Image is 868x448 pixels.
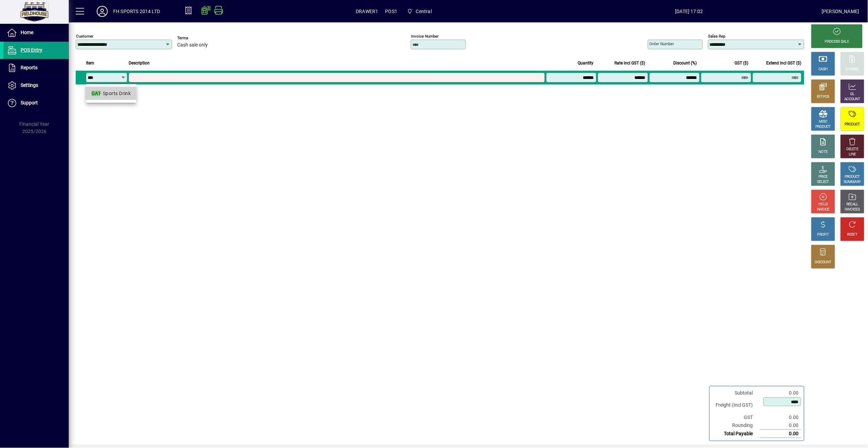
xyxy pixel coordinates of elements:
span: Discount (%) [674,59,697,67]
div: SELECT [817,180,829,185]
td: Freight (Incl GST) [712,397,760,414]
mat-label: Customer [76,34,94,39]
span: Quantity [578,59,594,67]
div: RECALL [847,202,859,207]
div: EFTPOS [817,94,830,100]
div: INVOICE [817,207,829,212]
span: POS Entry [21,47,42,53]
span: GST ($) [735,59,749,67]
span: DRAWER1 [356,6,378,17]
td: 0.00 [760,389,801,397]
a: Home [3,24,69,41]
div: INVOICES [845,207,860,212]
a: Settings [3,77,69,94]
div: GL [850,92,855,97]
div: DELETE [847,147,858,152]
td: Rounding [712,421,760,430]
span: [DATE] 17:02 [557,6,822,17]
button: Profile [91,5,113,18]
a: Support [3,94,69,112]
mat-label: Order number [650,41,674,46]
div: PROCESS SALE [825,39,849,44]
div: DISCOUNT [815,260,832,265]
div: CHARGE [846,67,859,72]
span: Settings [21,82,38,88]
div: NOTE [819,150,828,155]
span: Central [416,6,432,17]
td: 0.00 [760,421,801,430]
div: HOLD [819,202,828,207]
div: FH SPORTS 2014 LTD [113,6,160,17]
div: PROFIT [817,232,829,237]
mat-label: Invoice number [411,34,439,39]
div: PRICE [819,174,828,180]
td: GST [712,414,760,421]
td: 0.00 [760,430,801,438]
mat-option: GAT - Sports Drink [86,87,136,100]
span: Terms [177,36,218,40]
div: PRODUCT [845,122,860,127]
div: - Sports Drink [92,90,131,97]
td: 0.00 [760,414,801,421]
div: [PERSON_NAME] [822,6,859,17]
mat-label: Sales rep [708,34,726,39]
div: ACCOUNT [845,97,860,102]
span: POS1 [385,6,398,17]
div: PRODUCT [815,124,831,130]
span: Rate incl GST ($) [615,59,645,67]
div: SUMMARY [844,180,861,185]
span: Cash sale only [177,42,208,48]
td: Subtotal [712,389,760,397]
span: Home [21,30,33,35]
div: LINE [849,152,856,157]
td: Total Payable [712,430,760,438]
div: RESET [847,232,858,237]
div: MISC [819,119,827,124]
span: Central [404,5,435,18]
div: PRODUCT [845,174,860,180]
span: Item [86,59,94,67]
span: Description [129,59,150,67]
a: Reports [3,59,69,77]
div: CASH [819,67,828,72]
span: Extend incl GST ($) [767,59,802,67]
span: Support [21,100,38,105]
span: Reports [21,65,37,70]
em: GAT [92,91,100,96]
